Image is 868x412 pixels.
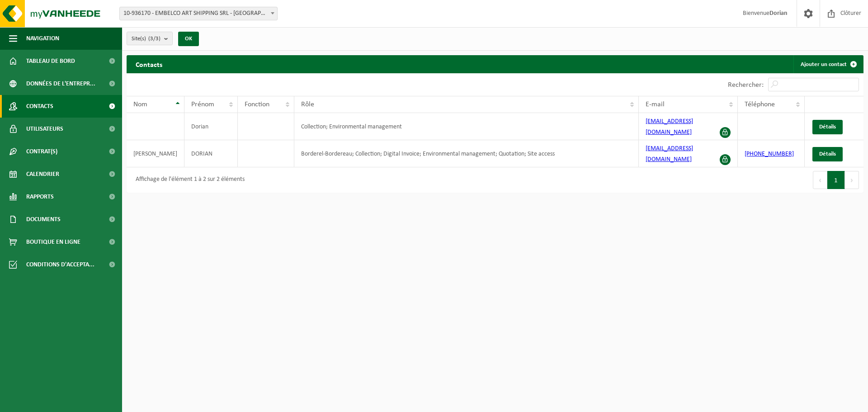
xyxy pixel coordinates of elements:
[132,32,160,46] span: Site(s)
[813,171,827,189] button: Previous
[133,101,147,108] span: Nom
[26,163,59,185] span: Calendrier
[191,101,214,108] span: Prénom
[793,55,863,73] a: Ajouter un contact
[26,95,53,118] span: Contacts
[294,113,638,140] td: Collection; Environmental management
[184,113,238,140] td: Dorian
[178,32,199,46] button: OK
[301,101,314,108] span: Rôle
[745,101,775,108] span: Téléphone
[827,171,845,189] button: 1
[646,118,693,136] a: [EMAIL_ADDRESS][DOMAIN_NAME]
[26,231,80,253] span: Boutique en ligne
[127,140,184,167] td: [PERSON_NAME]
[646,101,665,108] span: E-mail
[26,118,63,140] span: Utilisateurs
[819,124,836,130] span: Détails
[131,172,245,188] div: Affichage de l'élément 1 à 2 sur 2 éléments
[26,140,57,163] span: Contrat(s)
[812,120,843,134] a: Détails
[120,7,277,20] span: 10-936170 - EMBELCO ART SHIPPING SRL - ETTERBEEK
[294,140,638,167] td: Borderel-Bordereau; Collection; Digital Invoice; Environmental management; Quotation; Site access
[148,36,160,42] count: (3/3)
[812,147,843,161] a: Détails
[245,101,269,108] span: Fonction
[184,140,238,167] td: DORIAN
[646,145,693,163] a: [EMAIL_ADDRESS][DOMAIN_NAME]
[769,10,788,17] strong: Dorian
[745,151,794,157] a: [PHONE_NUMBER]
[819,151,836,157] span: Détails
[728,81,764,89] label: Rechercher:
[845,171,859,189] button: Next
[26,185,54,208] span: Rapports
[26,208,61,231] span: Documents
[26,72,95,95] span: Données de l'entrepr...
[26,253,94,276] span: Conditions d'accepta...
[127,55,171,73] h2: Contacts
[26,50,75,72] span: Tableau de bord
[119,7,278,20] span: 10-936170 - EMBELCO ART SHIPPING SRL - ETTERBEEK
[26,27,59,50] span: Navigation
[127,32,173,45] button: Site(s)(3/3)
